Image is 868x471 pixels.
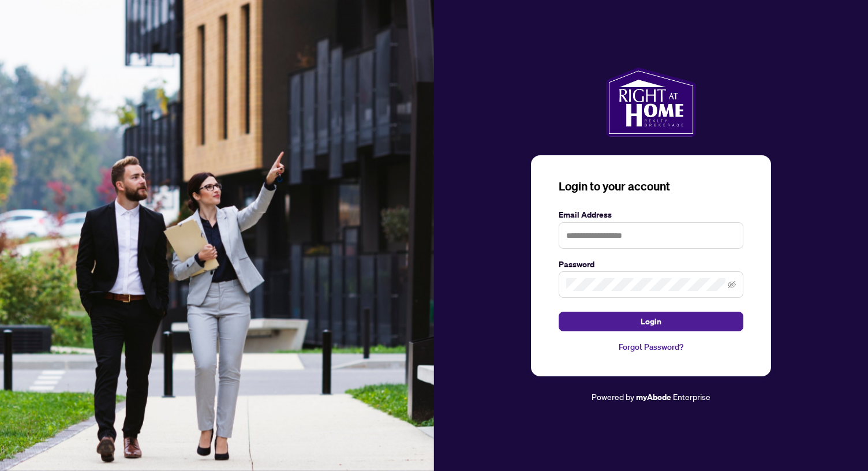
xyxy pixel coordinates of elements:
img: ma-logo [606,68,695,137]
a: Forgot Password? [559,341,743,353]
span: Login [641,312,661,331]
span: Enterprise [673,391,710,402]
span: eye-invisible [728,281,736,289]
a: myAbode [636,391,671,403]
h3: Login to your account [559,178,743,195]
button: Login [559,312,743,331]
label: Email Address [559,208,743,221]
span: Powered by [592,391,634,402]
label: Password [559,258,743,271]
